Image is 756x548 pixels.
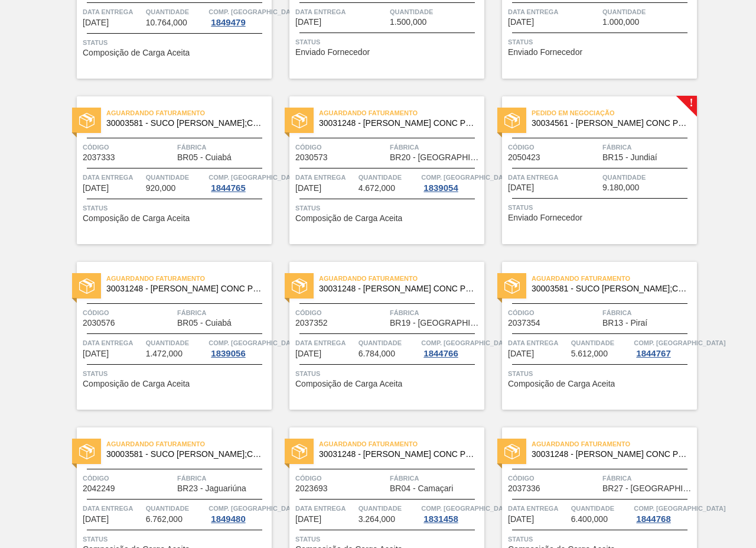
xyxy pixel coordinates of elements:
[177,153,232,162] span: BR05 - Cuiabá
[83,515,109,524] span: 20/10/2025
[83,48,190,57] span: Composição de Carga Aceita
[634,349,673,358] div: 1844767
[532,438,697,450] span: Aguardando Faturamento
[390,18,426,27] span: 1.500,000
[83,484,115,493] span: 2042249
[295,214,402,223] span: Composição de Carga Aceita
[508,380,615,388] span: Composição de Carga Aceita
[504,113,520,128] img: status
[508,515,534,524] span: 24/10/2025
[208,349,247,358] div: 1839056
[390,141,481,153] span: Fábrica
[83,533,269,545] span: Status
[508,141,599,153] span: Código
[292,444,307,459] img: status
[146,171,206,183] span: Quantidade
[83,472,174,484] span: Código
[508,36,694,48] span: Status
[295,141,387,153] span: Código
[146,349,183,358] span: 1.472,000
[295,6,387,18] span: Data Entrega
[106,284,262,293] span: 30031248 - SUCO LARANJA CONC PRESV 63 5 KG
[508,202,694,213] span: Status
[508,502,568,514] span: Data Entrega
[208,171,269,193] a: Comp. [GEOGRAPHIC_DATA]1844765
[634,514,673,524] div: 1844768
[532,284,687,293] span: 30003581 - SUCO CONCENT LIMAO;CLARIFIC.C/SO2;PEPSI;
[602,484,694,493] span: BR27 - Nova Minas
[508,213,582,222] span: Enviado Fornecedor
[208,337,269,358] a: Comp. [GEOGRAPHIC_DATA]1839056
[79,444,94,459] img: status
[421,171,481,193] a: Comp. [GEOGRAPHIC_DATA]1839054
[59,262,272,410] a: statusAguardando Faturamento30031248 - [PERSON_NAME] CONC PRESV 63 5 KGCódigo2030576FábricaBR05 -...
[390,6,481,18] span: Quantidade
[602,307,694,319] span: Fábrica
[83,37,269,48] span: Status
[295,307,387,319] span: Código
[359,184,395,193] span: 4.672,000
[177,307,269,319] span: Fábrica
[532,119,687,128] span: 30034561 - SUCO LARANJA CONC PRESV 51KG
[295,533,481,545] span: Status
[319,450,475,459] span: 30031248 - SUCO LARANJA CONC PRESV 63 5 KG
[295,515,321,524] span: 21/10/2025
[106,119,262,128] span: 30003581 - SUCO CONCENT LIMAO;CLARIFIC.C/SO2;PEPSI;
[319,438,484,450] span: Aguardando Faturamento
[106,450,262,459] span: 30003581 - SUCO CONCENT LIMAO;CLARIFIC.C/SO2;PEPSI;
[571,337,631,349] span: Quantidade
[508,183,534,192] span: 16/10/2025
[295,380,402,388] span: Composição de Carga Aceita
[602,6,694,18] span: Quantidade
[421,502,481,524] a: Comp. [GEOGRAPHIC_DATA]1831458
[508,6,599,18] span: Data Entrega
[83,171,143,183] span: Data Entrega
[602,183,639,192] span: 9.180,000
[83,368,269,380] span: Status
[295,349,321,358] span: 17/10/2025
[319,284,475,293] span: 30031248 - SUCO LARANJA CONC PRESV 63 5 KG
[390,153,481,162] span: BR20 - Sapucaia
[390,307,481,319] span: Fábrica
[319,273,484,284] span: Aguardando Faturamento
[79,278,94,294] img: status
[421,502,513,514] span: Comp. Carga
[508,533,694,545] span: Status
[146,6,206,18] span: Quantidade
[146,502,206,514] span: Quantidade
[571,502,631,514] span: Quantidade
[421,349,460,358] div: 1844766
[295,368,481,380] span: Status
[390,484,453,493] span: BR04 - Camaçari
[295,153,328,162] span: 2030573
[295,48,370,57] span: Enviado Fornecedor
[295,184,321,193] span: 16/10/2025
[602,141,694,153] span: Fábrica
[504,278,520,294] img: status
[634,502,694,524] a: Comp. [GEOGRAPHIC_DATA]1844768
[319,119,475,128] span: 30031248 - SUCO LARANJA CONC PRESV 63 5 KG
[295,18,321,27] span: 15/10/2025
[484,96,697,244] a: !statusPedido em Negociação30034561 - [PERSON_NAME] CONC PRESV 51KGCódigo2050423FábricaBR15 - Jun...
[295,484,328,493] span: 2023693
[421,183,460,193] div: 1839054
[177,472,269,484] span: Fábrica
[359,502,419,514] span: Quantidade
[295,36,481,48] span: Status
[83,6,143,18] span: Data Entrega
[602,153,657,162] span: BR15 - Jundiaí
[508,153,540,162] span: 2050423
[508,368,694,380] span: Status
[208,6,269,27] a: Comp. [GEOGRAPHIC_DATA]1849479
[359,171,419,183] span: Quantidade
[571,515,608,524] span: 6.400,000
[634,337,725,349] span: Comp. Carga
[272,96,484,244] a: statusAguardando Faturamento30031248 - [PERSON_NAME] CONC PRESV 63 5 KGCódigo2030573FábricaBR20 -...
[272,262,484,410] a: statusAguardando Faturamento30031248 - [PERSON_NAME] CONC PRESV 63 5 KGCódigo2037352FábricaBR19 -...
[83,202,269,214] span: Status
[634,502,725,514] span: Comp. Carga
[484,262,697,410] a: statusAguardando Faturamento30003581 - SUCO [PERSON_NAME];CLARIFIC.C/SO2;PEPSI;Código2037354Fábri...
[295,472,387,484] span: Código
[295,502,356,514] span: Data Entrega
[390,472,481,484] span: Fábrica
